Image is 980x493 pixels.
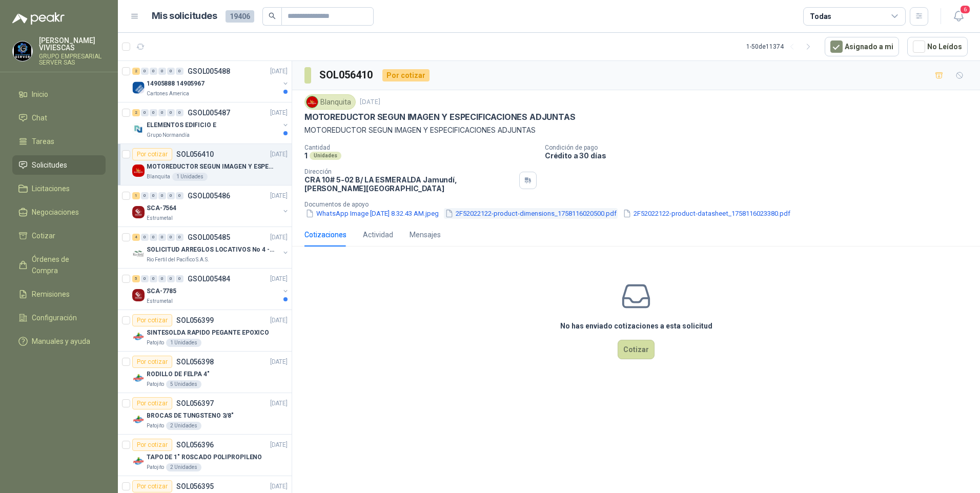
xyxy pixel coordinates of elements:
[560,320,712,332] h3: No has enviado cotizaciones a esta solicitud
[158,234,166,241] div: 0
[132,109,140,116] div: 2
[176,109,183,116] div: 0
[270,191,288,201] p: [DATE]
[304,125,968,136] p: MOTOREDUCTOR SEGUN IMAGEN Y ESPECIFICACIONES ADJUNTAS
[304,151,308,160] p: 1
[166,422,201,430] div: 2 Unidades
[270,67,288,76] p: [DATE]
[12,202,106,222] a: Negociaciones
[167,234,175,241] div: 0
[176,234,183,241] div: 0
[12,132,106,151] a: Tareas
[132,273,290,305] a: 5 0 0 0 0 0 GSOL005484[DATE] Company LogoSCA-7785Estrumetal
[132,414,145,426] img: Company Logo
[32,89,48,100] span: Inicio
[132,439,172,451] div: Por cotizar
[176,358,214,365] p: SOL056398
[132,480,172,492] div: Por cotizar
[32,112,47,124] span: Chat
[132,81,145,94] img: Company Logo
[32,312,77,323] span: Configuración
[141,68,149,75] div: 0
[618,340,655,359] button: Cotizar
[158,192,166,199] div: 0
[12,85,106,104] a: Inicio
[304,229,346,240] div: Cotizaciones
[12,226,106,245] a: Cotizar
[147,422,164,430] p: Patojito
[132,165,145,177] img: Company Logo
[132,68,140,75] div: 2
[166,463,201,471] div: 2 Unidades
[132,123,145,135] img: Company Logo
[166,339,201,347] div: 1 Unidades
[270,150,288,159] p: [DATE]
[270,357,288,367] p: [DATE]
[141,234,149,241] div: 0
[545,151,976,160] p: Crédito a 30 días
[118,352,292,393] a: Por cotizarSOL056398[DATE] Company LogoRODILLO DE FELPA 4"Patojito5 Unidades
[167,109,175,116] div: 0
[167,192,175,199] div: 0
[304,112,575,122] p: MOTOREDUCTOR SEGUN IMAGEN Y ESPECIFICACIONES ADJUNTAS
[150,275,157,282] div: 0
[132,314,172,326] div: Por cotizar
[188,109,230,116] p: GSOL005487
[12,155,106,175] a: Solicitudes
[132,372,145,384] img: Company Logo
[147,463,164,471] p: Patojito
[188,68,230,75] p: GSOL005488
[147,131,190,139] p: Grupo Normandía
[172,173,208,181] div: 1 Unidades
[167,275,175,282] div: 0
[147,297,173,305] p: Estrumetal
[176,400,214,407] p: SOL056397
[176,68,183,75] div: 0
[304,94,356,110] div: Blanquita
[310,152,341,160] div: Unidades
[188,234,230,241] p: GSOL005485
[270,440,288,450] p: [DATE]
[118,310,292,352] a: Por cotizarSOL056399[DATE] Company LogoSINTESOLDA RAPIDO PEGANTE EPOXICOPatojito1 Unidades
[150,109,157,116] div: 0
[150,68,157,75] div: 0
[32,254,96,276] span: Órdenes de Compra
[132,190,290,222] a: 1 0 0 0 0 0 GSOL005486[DATE] Company LogoSCA-7564Estrumetal
[269,12,276,19] span: search
[12,12,65,25] img: Logo peakr
[147,380,164,388] p: Patojito
[907,37,968,56] button: No Leídos
[622,208,791,219] button: 2F52022122-product-datasheet_1758116023380.pdf
[176,275,183,282] div: 0
[32,289,70,300] span: Remisiones
[147,173,170,181] p: Blanquita
[166,380,201,388] div: 5 Unidades
[176,151,214,158] p: SOL056410
[226,10,254,23] span: 19406
[188,192,230,199] p: GSOL005486
[132,231,290,264] a: 4 0 0 0 0 0 GSOL005485[DATE] Company LogoSOLICITUD ARREGLOS LOCATIVOS No 4 - PICHINDERio Fertil d...
[132,275,140,282] div: 5
[270,316,288,325] p: [DATE]
[176,483,214,490] p: SOL056395
[150,192,157,199] div: 0
[13,42,32,61] img: Company Logo
[32,183,70,194] span: Licitaciones
[132,192,140,199] div: 1
[132,234,140,241] div: 4
[132,107,290,139] a: 2 0 0 0 0 0 GSOL005487[DATE] Company LogoELEMENTOS EDIFICIO EGrupo Normandía
[382,69,430,81] div: Por cotizar
[304,144,537,151] p: Cantidad
[32,136,54,147] span: Tareas
[363,229,393,240] div: Actividad
[545,144,976,151] p: Condición de pago
[176,317,214,324] p: SOL056399
[132,206,145,218] img: Company Logo
[147,369,210,379] p: RODILLO DE FELPA 4"
[132,148,172,160] div: Por cotizar
[167,68,175,75] div: 0
[307,96,318,108] img: Company Logo
[32,207,79,218] span: Negociaciones
[141,109,149,116] div: 0
[176,192,183,199] div: 0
